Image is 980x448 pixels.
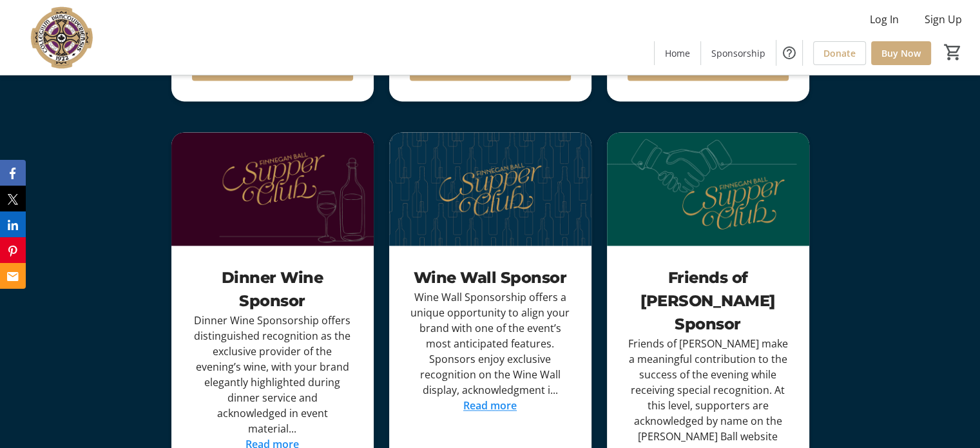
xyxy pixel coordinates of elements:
[881,46,921,60] span: Buy Now
[8,5,122,70] img: VC Parent Association's Logo
[701,41,776,65] a: Sponsorship
[410,55,571,81] button: $10,000.00
[813,41,866,65] a: Donate
[628,55,789,81] button: $3,500.00
[463,398,517,413] a: Read more
[192,266,353,313] div: Dinner Wine Sponsor
[823,46,856,60] span: Donate
[941,41,965,64] button: Cart
[410,289,571,398] div: Wine Wall Sponsorship offers a unique opportunity to align your brand with one of the event’s mos...
[665,46,690,60] span: Home
[860,9,909,30] button: Log In
[914,9,972,30] button: Sign Up
[192,55,353,81] button: $20,000.00
[711,46,765,60] span: Sponsorship
[389,132,591,246] img: Wine Wall Sponsor
[871,41,931,65] a: Buy Now
[410,266,571,289] div: Wine Wall Sponsor
[607,132,809,246] img: Friends of Finnegan Sponsor
[628,266,789,336] div: Friends of [PERSON_NAME] Sponsor
[171,132,374,246] img: Dinner Wine Sponsor
[925,12,962,27] span: Sign Up
[776,40,802,66] button: Help
[192,313,353,436] div: Dinner Wine Sponsorship offers distinguished recognition as the exclusive provider of the evening...
[870,12,899,27] span: Log In
[655,41,700,65] a: Home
